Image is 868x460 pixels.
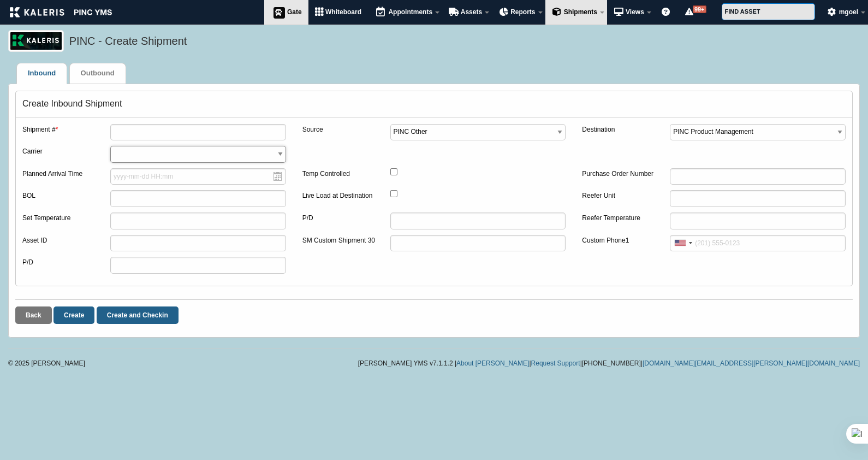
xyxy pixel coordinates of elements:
span: Shipments [564,8,597,16]
input: Create and Checkin [97,306,179,324]
span: 99+ [693,5,706,13]
a: Request Support [531,359,580,367]
label: Source [302,124,390,136]
a: Back [15,306,52,324]
a: Inbound [28,69,56,77]
div: © 2025 [PERSON_NAME] [8,360,221,367]
label: Reefer Temperature [582,213,670,225]
span: Views [626,8,644,16]
label: Live Load at Destination [302,190,390,202]
span: Appointments [388,8,432,16]
h6: Create Inbound Shipment [22,98,846,110]
a: Create [53,306,94,324]
label: Carrier [22,146,110,158]
abbr: required [56,126,58,133]
label: Destination [582,124,670,136]
label: BOL [22,190,110,202]
span: Whiteboard [325,8,361,16]
input: (201) 555-0123 [670,235,846,252]
label: Purchase Order Number [582,168,670,180]
img: kaleris_pinc-9d9452ea2abe8761a8e09321c3823821456f7e8afc7303df8a03059e807e3f55.png [10,7,112,17]
a: [DOMAIN_NAME][EMAIL_ADDRESS][PERSON_NAME][DOMAIN_NAME] [643,359,860,367]
label: Shipment # [22,124,110,136]
label: Reefer Unit [582,190,670,202]
label: Set Temperature [22,213,110,225]
label: Planned Arrival Time [22,168,110,180]
img: logo_pnc-prd.png [8,30,64,52]
a: Outbound [81,69,115,77]
label: P/D [22,257,110,269]
input: yyyy-mm-dd HH:mm [110,168,286,185]
span: [PHONE_NUMBER] [582,359,641,367]
div: United States: +1 [670,235,695,251]
label: Asset ID [22,235,110,247]
h5: PINC - Create Shipment [69,33,854,52]
span: Gate [287,8,302,16]
label: Temp Controlled [302,168,390,180]
span: Reports [510,8,535,16]
a: About [PERSON_NAME] [456,359,529,367]
span: Assets [461,8,482,16]
label: Custom Phone1 [582,235,670,247]
input: FIND ASSET [722,3,815,20]
label: P/D [302,213,390,225]
div: [PERSON_NAME] YMS v7.1.1.2 | | | | [358,360,860,367]
label: SM Custom Shipment 30 [302,235,390,247]
span: mgoel [839,8,858,16]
